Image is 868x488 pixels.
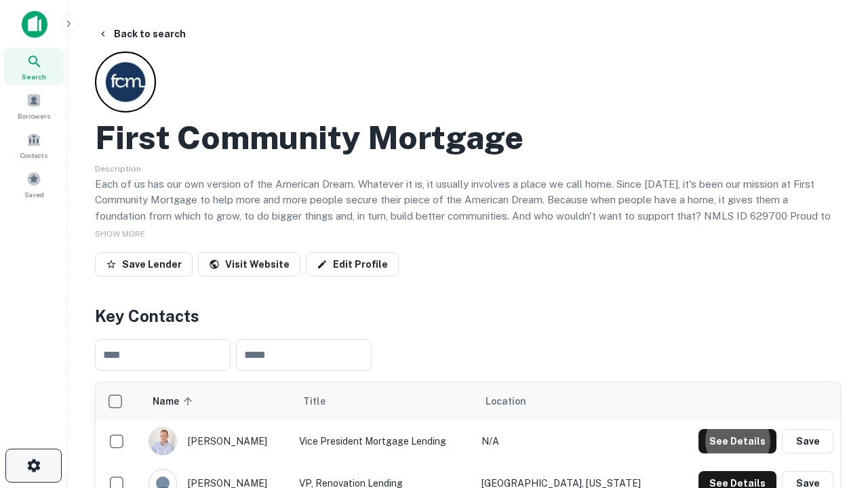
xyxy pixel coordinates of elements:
[95,229,145,239] span: SHOW MORE
[95,304,841,328] h4: Key Contacts
[4,48,64,85] a: Search
[153,393,197,409] span: Name
[20,150,47,161] span: Contacts
[4,87,64,124] a: Borrowers
[149,428,176,455] img: 1520878720083
[95,176,841,240] p: Each of us has our own version of the American Dream. Whatever it is, it usually involves a place...
[92,22,191,46] button: Back to search
[18,110,50,121] span: Borrowers
[22,71,46,82] span: Search
[149,427,285,455] div: [PERSON_NAME]
[198,252,300,277] a: Visit Website
[22,11,47,38] img: capitalize-icon.png
[800,380,868,445] iframe: Chat Widget
[475,382,671,420] th: Location
[95,118,524,157] h2: First Community Mortgage
[4,166,64,203] a: Saved
[782,429,833,453] button: Save
[95,164,141,174] span: Description
[24,189,44,200] span: Saved
[475,420,671,462] td: N/A
[698,429,776,453] button: See Details
[306,252,399,277] a: Edit Profile
[486,393,526,409] span: Location
[142,382,292,420] th: Name
[292,382,475,420] th: Title
[4,127,64,163] a: Contacts
[303,393,343,409] span: Title
[95,252,193,277] button: Save Lender
[292,420,475,462] td: Vice President Mortgage Lending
